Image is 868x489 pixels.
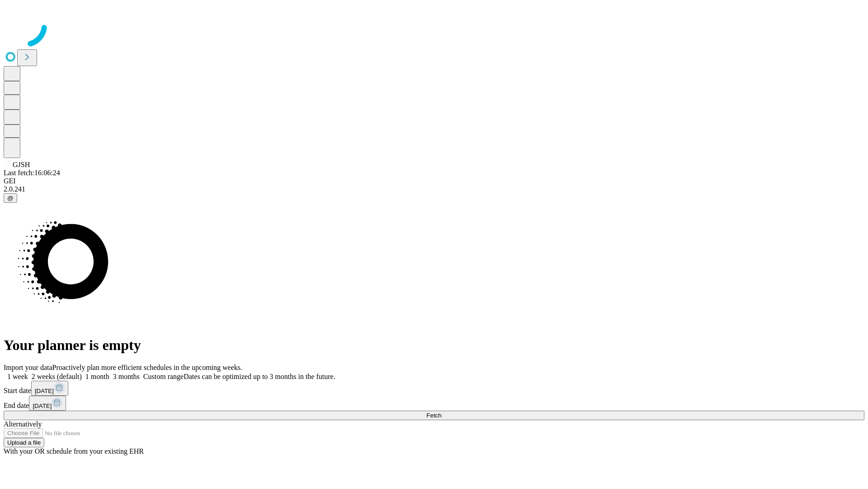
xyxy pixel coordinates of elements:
[4,185,864,193] div: 2.0.241
[7,195,14,201] span: @
[184,373,335,380] span: Dates can be optimized up to 3 months in the future.
[4,420,42,428] span: Alternatively
[426,412,441,419] span: Fetch
[4,177,864,185] div: GEI
[13,161,30,168] span: GJSH
[4,438,44,447] button: Upload a file
[35,388,54,394] span: [DATE]
[33,403,52,409] span: [DATE]
[29,396,66,411] button: [DATE]
[143,373,184,380] span: Custom range
[7,373,28,380] span: 1 week
[4,193,17,203] button: @
[4,447,144,455] span: With your OR schedule from your existing EHR
[4,337,864,354] h1: Your planner is empty
[4,396,864,411] div: End date
[113,373,140,380] span: 3 months
[85,373,109,380] span: 1 month
[4,169,60,177] span: Last fetch: 16:06:24
[52,364,242,371] span: Proactively plan more efficient schedules in the upcoming weeks.
[4,381,864,396] div: Start date
[4,411,864,420] button: Fetch
[4,364,52,371] span: Import your data
[31,381,68,396] button: [DATE]
[32,373,82,380] span: 2 weeks (default)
